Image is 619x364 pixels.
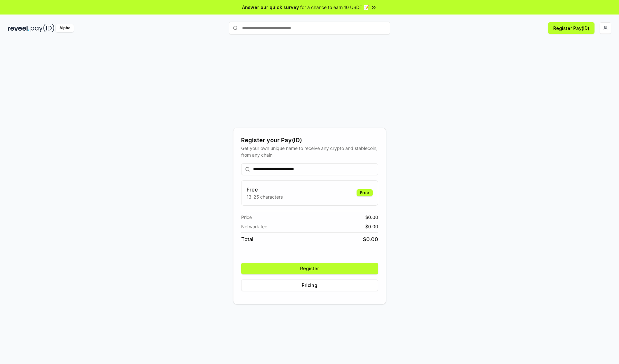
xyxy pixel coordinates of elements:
[241,136,378,145] div: Register your Pay(ID)
[31,24,54,32] img: pay_id
[241,214,252,221] span: Price
[247,193,283,200] p: 13-25 characters
[241,235,253,243] span: Total
[241,145,378,158] div: Get your own unique name to receive any crypto and stablecoin, from any chain
[365,214,378,221] span: $ 0.00
[241,263,378,274] button: Register
[357,189,373,196] div: Free
[365,223,378,230] span: $ 0.00
[242,4,299,11] span: Answer our quick survey
[8,24,29,32] img: reveel_dark
[363,235,378,243] span: $ 0.00
[247,186,283,193] h3: Free
[548,22,594,34] button: Register Pay(ID)
[300,4,369,11] span: for a chance to earn 10 USDT 📝
[241,280,378,291] button: Pricing
[56,24,74,32] div: Alpha
[241,223,267,230] span: Network fee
